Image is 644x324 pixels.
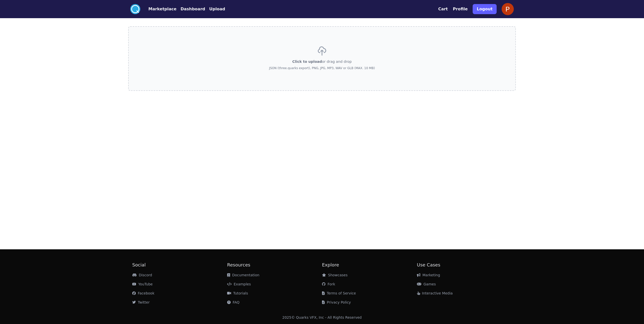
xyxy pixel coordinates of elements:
h2: Resources [227,261,322,268]
div: 2025 © Quarks VFX, Inc - All Rights Reserved [282,315,362,320]
a: Documentation [227,273,259,277]
a: Privacy Policy [322,300,351,304]
a: Discord [132,273,152,277]
a: Facebook [132,291,154,295]
a: Games [417,282,436,286]
button: Cart [438,6,448,12]
a: Terms of Service [322,291,356,295]
a: Showcases [322,273,347,277]
a: Marketplace [140,6,176,12]
a: Twitter [132,300,150,304]
button: Upload [209,6,225,12]
button: Dashboard [180,6,205,12]
a: Interactive Media [417,291,453,295]
a: Upload [205,6,225,12]
a: Examples [227,282,251,286]
button: Profile [453,6,468,12]
h2: Explore [322,261,417,268]
a: Dashboard [176,6,205,12]
a: Marketing [417,273,440,277]
h2: Social [132,261,227,268]
p: or drag and drop [292,59,352,64]
h2: Use Cases [417,261,512,268]
a: Logout [473,2,497,16]
a: YouTube [132,282,153,286]
img: profile [502,3,514,15]
a: Tutorials [227,291,248,295]
p: JSON (three.quarks export), PNG, JPG, MP3, WAV or GLB (MAX. 10 MB) [269,66,375,70]
a: Fork [322,282,335,286]
span: Click to upload [292,60,322,64]
button: Marketplace [148,6,176,12]
button: Logout [473,4,497,14]
a: FAQ [227,300,239,304]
